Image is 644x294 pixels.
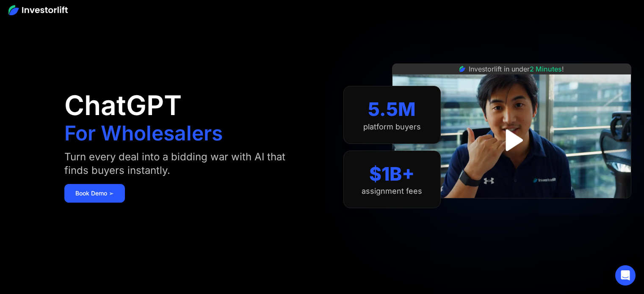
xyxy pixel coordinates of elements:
div: 5.5M [368,98,416,121]
div: Open Intercom Messenger [615,265,636,286]
h1: ChatGPT [64,92,182,119]
a: open lightbox [493,121,531,159]
div: assignment fees [362,187,422,196]
div: Turn every deal into a bidding war with AI that finds buyers instantly. [64,150,297,177]
h1: For Wholesalers [64,123,223,143]
span: 2 Minutes [530,65,562,73]
div: Investorlift in under ! [469,64,564,74]
a: Book Demo ➢ [64,184,125,203]
iframe: Customer reviews powered by Trustpilot [448,203,575,213]
div: $1B+ [369,163,415,185]
div: platform buyers [363,122,421,132]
